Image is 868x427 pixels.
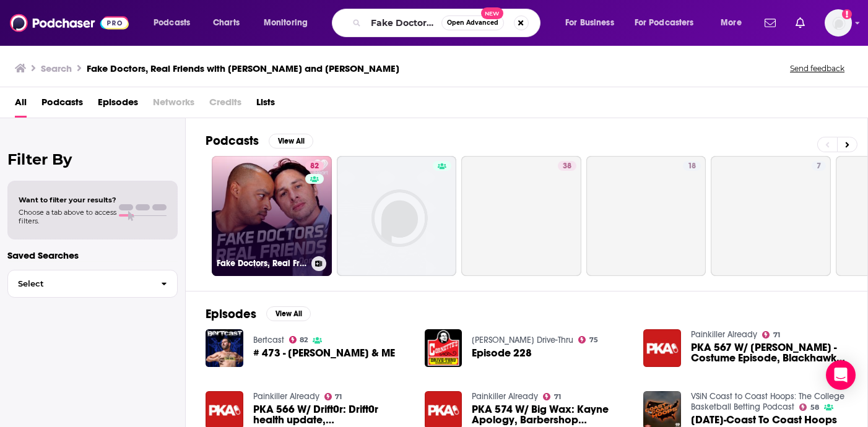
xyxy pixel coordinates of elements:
[253,348,395,358] a: # 473 - Whitney Cummings & ME
[324,393,342,400] a: 71
[7,150,178,168] h2: Filter By
[688,160,696,173] span: 18
[206,306,256,322] h2: Episodes
[10,11,129,35] img: Podchaser - Follow, Share and Rate Podcasts
[212,156,332,276] a: 82Fake Doctors, Real Friends with [PERSON_NAME] and [PERSON_NAME]
[825,9,852,37] button: Show profile menu
[269,134,313,149] button: View All
[255,13,324,33] button: open menu
[209,92,241,118] span: Credits
[578,336,598,343] a: 75
[635,14,694,32] span: For Podcasters
[825,9,852,37] span: Logged in as sashagoldin
[8,280,151,288] span: Select
[41,92,83,118] a: Podcasts
[472,335,573,345] a: Jim Cornette’s Drive-Thru
[461,156,581,276] a: 38
[7,249,178,261] p: Saved Searches
[41,63,72,74] h3: Search
[335,394,342,400] span: 71
[7,270,178,298] button: Select
[154,14,190,32] span: Podcasts
[760,12,781,33] a: Show notifications dropdown
[799,403,819,411] a: 58
[206,133,313,149] a: PodcastsView All
[253,391,319,402] a: Painkiller Already
[691,342,848,363] a: PKA 567 W/ Anthony Cumia - Costume Episode, Blackhawk Drama, Tiger King 2
[206,306,311,322] a: EpisodesView All
[481,7,503,19] span: New
[366,13,441,33] input: Search podcasts, credits, & more...
[472,391,538,402] a: Painkiller Already
[205,13,247,33] a: Charts
[441,15,504,30] button: Open AdvancedNew
[721,14,742,32] span: More
[300,337,308,343] span: 82
[310,160,319,173] span: 82
[206,133,259,149] h2: Podcasts
[87,63,399,74] h3: Fake Doctors, Real Friends with [PERSON_NAME] and [PERSON_NAME]
[812,161,826,171] a: 7
[627,13,712,33] button: open menu
[145,13,206,33] button: open menu
[691,342,848,363] span: PKA 567 W/ [PERSON_NAME] - Costume Episode, Blackhawk Drama, [PERSON_NAME] 2
[217,258,306,269] h3: Fake Doctors, Real Friends with [PERSON_NAME] and [PERSON_NAME]
[213,14,240,32] span: Charts
[773,332,780,338] span: 71
[98,92,138,118] a: Episodes
[691,329,757,340] a: Painkiller Already
[762,331,780,339] a: 71
[643,329,681,367] img: PKA 567 W/ Anthony Cumia - Costume Episode, Blackhawk Drama, Tiger King 2
[683,161,701,171] a: 18
[256,92,275,118] a: Lists
[447,20,498,26] span: Open Advanced
[554,394,561,400] span: 71
[253,404,410,425] a: PKA 566 W/ Drift0r: Drift0r health update, Dave Chappell‘s Special, Supernatural Beings
[253,404,410,425] span: PKA 566 W/ Drift0r: Drift0r health update, [PERSON_NAME]‘s Special, Supernatural Beings
[817,160,821,173] span: 7
[264,14,308,32] span: Monitoring
[425,329,462,367] img: Episode 228
[791,12,810,33] a: Show notifications dropdown
[153,92,194,118] span: Networks
[691,415,837,425] span: [DATE]-Coast To Coast Hoops
[711,156,831,276] a: 7
[563,160,571,173] span: 38
[253,348,395,358] span: # 473 - [PERSON_NAME] & ME
[19,196,116,204] span: Want to filter your results?
[543,393,561,400] a: 71
[842,9,852,19] svg: Add a profile image
[472,404,628,425] a: PKA 574 W/ Big Wax: Kayne Apology, Barbershop Woody, Kyle‘s Bath Regimen
[344,9,552,37] div: Search podcasts, credits, & more...
[15,92,27,118] a: All
[826,360,856,390] div: Open Intercom Messenger
[691,415,837,425] a: 2/25/23-Coast To Coast Hoops
[206,329,243,367] img: # 473 - Whitney Cummings & ME
[712,13,757,33] button: open menu
[586,156,706,276] a: 18
[825,9,852,37] img: User Profile
[786,63,848,74] button: Send feedback
[472,348,532,358] a: Episode 228
[253,335,284,345] a: Bertcast
[305,161,324,171] a: 82
[810,405,819,410] span: 58
[289,336,308,343] a: 82
[19,208,116,225] span: Choose a tab above to access filters.
[472,404,628,425] span: PKA 574 W/ Big Wax: Kayne Apology, Barbershop [PERSON_NAME]‘s Bath Regimen
[565,14,614,32] span: For Business
[558,161,576,171] a: 38
[557,13,630,33] button: open menu
[589,337,598,343] span: 75
[691,391,844,412] a: VSiN Coast to Coast Hoops: The College Basketball Betting Podcast
[266,306,311,321] button: View All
